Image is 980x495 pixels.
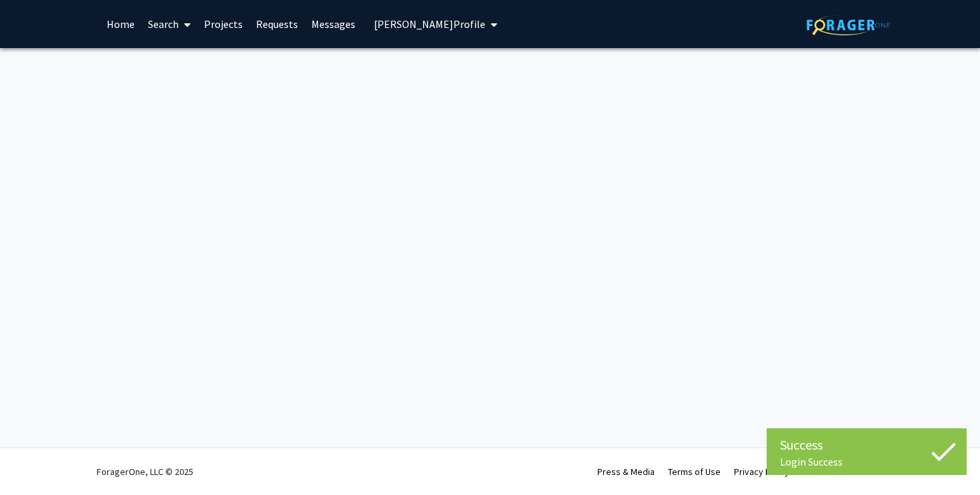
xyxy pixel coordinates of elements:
[668,466,721,478] a: Terms of Use
[780,435,953,455] div: Success
[807,15,890,35] img: ForagerOne Logo
[141,1,197,47] a: Search
[100,1,141,47] a: Home
[305,1,362,47] a: Messages
[374,17,485,31] span: [PERSON_NAME] Profile
[780,455,953,468] div: Login Success
[249,1,305,47] a: Requests
[734,466,789,478] a: Privacy Policy
[97,448,193,495] div: ForagerOne, LLC © 2025
[197,1,249,47] a: Projects
[597,466,655,478] a: Press & Media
